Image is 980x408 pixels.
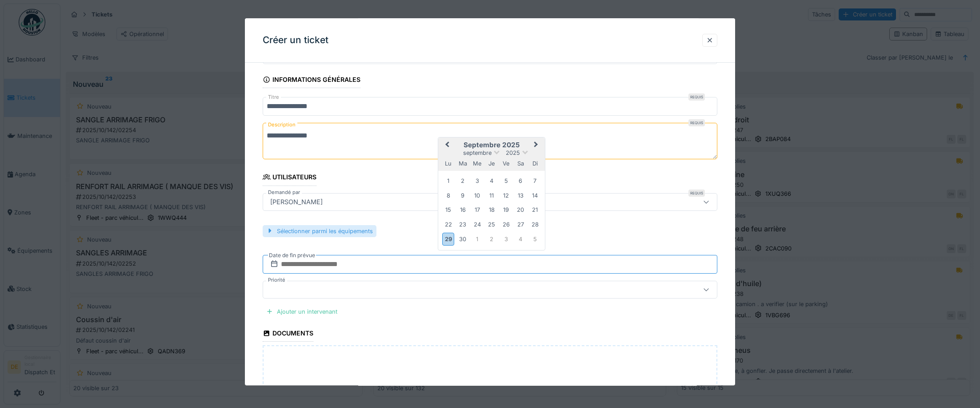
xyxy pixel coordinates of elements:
[506,149,520,156] span: 2025
[486,190,498,202] div: Choose jeudi 11 septembre 2025
[457,204,469,216] div: Choose mardi 16 septembre 2025
[471,234,483,246] div: Choose mercredi 1 octobre 2025
[529,218,541,230] div: Choose dimanche 28 septembre 2025
[266,276,287,284] label: Priorité
[500,204,512,216] div: Choose vendredi 19 septembre 2025
[442,175,454,187] div: Choose lundi 1 septembre 2025
[457,190,469,202] div: Choose mardi 9 septembre 2025
[530,138,544,153] button: Next Month
[266,189,302,196] label: Demandé par
[457,158,469,170] div: mardi
[463,149,492,156] span: septembre
[500,158,512,170] div: vendredi
[471,175,483,187] div: Choose mercredi 3 septembre 2025
[471,218,483,230] div: Choose mercredi 24 septembre 2025
[263,306,341,318] div: Ajouter un intervenant
[529,175,541,187] div: Choose dimanche 7 septembre 2025
[515,234,527,246] div: Choose samedi 4 octobre 2025
[529,204,541,216] div: Choose dimanche 21 septembre 2025
[515,204,527,216] div: Choose samedi 20 septembre 2025
[486,204,498,216] div: Choose jeudi 18 septembre 2025
[471,204,483,216] div: Choose mercredi 17 septembre 2025
[688,190,705,197] div: Requis
[529,234,541,246] div: Choose dimanche 5 octobre 2025
[442,158,454,170] div: lundi
[500,218,512,230] div: Choose vendredi 26 septembre 2025
[263,35,328,46] h3: Créer un ticket
[263,225,376,237] div: Sélectionner parmi les équipements
[263,327,313,342] div: Documents
[442,204,454,216] div: Choose lundi 15 septembre 2025
[529,190,541,202] div: Choose dimanche 14 septembre 2025
[442,218,454,230] div: Choose lundi 22 septembre 2025
[438,141,545,149] h2: septembre 2025
[471,190,483,202] div: Choose mercredi 10 septembre 2025
[266,93,281,101] label: Titre
[457,234,469,246] div: Choose mardi 30 septembre 2025
[457,218,469,230] div: Choose mardi 23 septembre 2025
[442,233,454,246] div: Choose lundi 29 septembre 2025
[263,73,360,88] div: Informations générales
[457,175,469,187] div: Choose mardi 2 septembre 2025
[486,218,498,230] div: Choose jeudi 25 septembre 2025
[471,158,483,170] div: mercredi
[439,138,453,153] button: Previous Month
[500,234,512,246] div: Choose vendredi 3 octobre 2025
[486,234,498,246] div: Choose jeudi 2 octobre 2025
[500,175,512,187] div: Choose vendredi 5 septembre 2025
[515,158,527,170] div: samedi
[500,190,512,202] div: Choose vendredi 12 septembre 2025
[267,197,326,207] div: [PERSON_NAME]
[442,190,454,202] div: Choose lundi 8 septembre 2025
[515,190,527,202] div: Choose samedi 13 septembre 2025
[486,158,498,170] div: jeudi
[263,171,316,186] div: Utilisateurs
[441,174,542,247] div: Month septembre, 2025
[515,175,527,187] div: Choose samedi 6 septembre 2025
[515,218,527,230] div: Choose samedi 27 septembre 2025
[688,119,705,126] div: Requis
[529,158,541,170] div: dimanche
[688,93,705,101] div: Requis
[268,250,316,260] label: Date de fin prévue
[486,175,498,187] div: Choose jeudi 4 septembre 2025
[266,119,297,130] label: Description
